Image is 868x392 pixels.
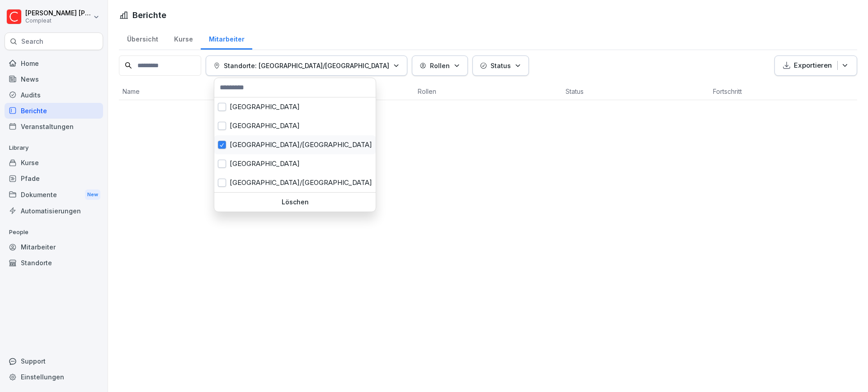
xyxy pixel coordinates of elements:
p: Status [491,61,511,70]
p: Standorte: [GEOGRAPHIC_DATA]/[GEOGRAPHIC_DATA] [224,61,389,70]
div: [GEOGRAPHIC_DATA] [214,97,376,116]
p: Löschen [218,198,372,206]
p: Rollen [430,61,450,70]
div: [GEOGRAPHIC_DATA]/[GEOGRAPHIC_DATA] [214,135,376,154]
div: [GEOGRAPHIC_DATA] [214,154,376,173]
p: Exportieren [794,60,832,71]
div: [GEOGRAPHIC_DATA] [214,116,376,135]
div: [GEOGRAPHIC_DATA]/[GEOGRAPHIC_DATA] [214,173,376,192]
